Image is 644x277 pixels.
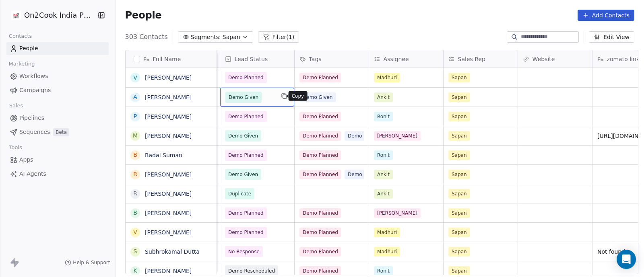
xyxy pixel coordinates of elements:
a: Apps [6,153,109,166]
span: Segments: [191,33,221,41]
div: Assignee [369,50,443,68]
span: Full Name [153,55,181,63]
span: Sapan [448,92,470,102]
span: Demo Planned [299,73,341,82]
span: Demo Planned [228,74,264,82]
button: Edit View [589,31,634,43]
span: Demo Planned [299,208,341,218]
div: Tags [295,50,369,68]
span: Ronit [374,112,393,121]
span: Demo Planned [228,209,264,217]
span: Ankit [374,92,393,102]
button: On2Cook India Pvt. Ltd. [10,8,91,22]
span: Website [533,55,555,63]
div: grid [126,68,217,275]
span: [PERSON_NAME] [374,131,421,141]
div: M [133,131,138,140]
span: Apps [19,156,33,164]
span: Demo Planned [299,266,341,276]
a: Badal Suman [145,152,182,158]
span: Demo Planned [299,228,341,237]
div: R [133,170,137,179]
a: People [6,42,109,55]
span: Madhuri [374,73,400,82]
div: Sales Rep [444,50,518,68]
div: Open Intercom Messenger [617,250,636,269]
a: Help & Support [65,259,110,266]
span: Workflows [19,72,48,80]
span: Demo Planned [299,131,341,141]
a: [PERSON_NAME] [145,171,192,178]
button: Add Contacts [578,10,634,21]
span: On2Cook India Pvt. Ltd. [24,10,95,21]
span: Demo Planned [228,151,264,159]
div: B [133,151,137,159]
span: Demo Given [228,170,258,179]
span: Sapan [448,170,470,179]
span: Beta [53,128,69,136]
span: Tags [309,55,322,63]
div: B [133,209,137,217]
a: [PERSON_NAME] [145,113,192,120]
button: Filter(1) [258,31,299,43]
span: AI Agents [19,170,46,178]
span: Demo Given [345,131,381,141]
img: on2cook%20logo-04%20copy.jpg [11,10,21,20]
span: Sapan [448,131,470,141]
div: Full Name [126,50,217,68]
span: Sapan [448,112,470,121]
span: Assignee [384,55,409,63]
span: Demo Planned [299,112,341,121]
span: Demo Given [299,92,336,102]
span: People [19,44,38,53]
a: Workflows [6,70,109,83]
span: Ronit [374,266,393,276]
span: Sales Rep [458,55,485,63]
a: SequencesBeta [6,125,109,139]
div: V [133,228,137,236]
div: P [133,112,136,121]
div: Website [518,50,592,68]
span: Sapan [223,33,240,41]
a: [PERSON_NAME] [145,229,192,236]
span: Sales [6,100,27,112]
span: Demo Planned [299,247,341,256]
span: Demo Planned [228,228,264,236]
span: Campaigns [19,86,51,94]
span: Sapan [448,150,470,160]
span: Demo Planned [299,150,341,160]
span: Marketing [5,58,38,70]
span: Demo Given [345,170,381,179]
span: [PERSON_NAME] [374,208,421,218]
span: Help & Support [73,259,110,266]
span: Tools [6,142,25,154]
span: Duplicate [228,190,251,198]
a: [PERSON_NAME] [145,74,192,81]
div: K [133,267,137,275]
span: Sequences [19,128,50,136]
span: Contacts [5,30,35,42]
a: Subhrokamal Dutta [145,248,200,255]
span: 303 Contacts [125,32,168,42]
span: Sapan [448,73,470,82]
span: Demo Planned [228,113,264,121]
span: zomato link [607,55,640,63]
div: V [133,74,137,82]
span: Ankit [374,189,393,199]
a: AI Agents [6,167,109,181]
span: People [125,9,162,21]
span: Madhuri [374,247,400,256]
div: A [133,93,137,101]
span: Demo Given [229,93,258,101]
a: Campaigns [6,84,109,97]
span: Ankit [374,170,393,179]
span: No Response [228,248,260,256]
a: [PERSON_NAME] [145,210,192,216]
a: [PERSON_NAME] [145,94,192,101]
span: Demo Rescheduled [228,267,275,275]
p: Copy [292,93,304,99]
a: [PERSON_NAME] [145,268,192,274]
span: Demo Given [228,132,258,140]
span: Sapan [448,208,470,218]
span: Sapan [448,228,470,237]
